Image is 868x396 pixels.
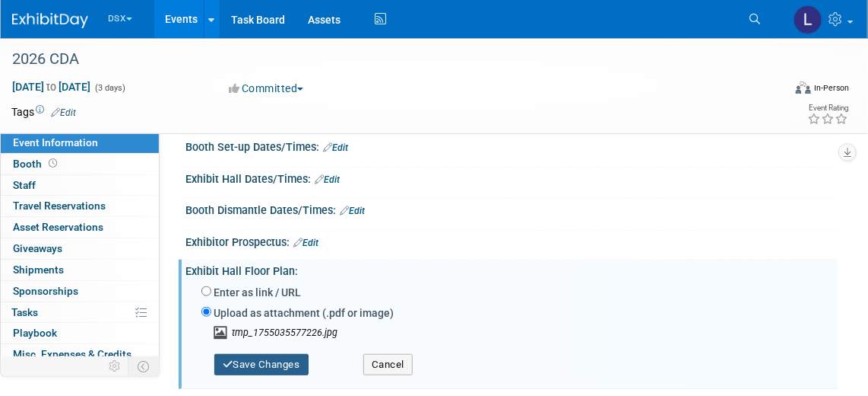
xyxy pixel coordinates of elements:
[293,238,318,248] a: Edit
[12,13,88,28] img: ExhibitDay
[93,83,125,93] span: (3 days)
[44,81,59,93] span: to
[102,356,128,376] td: Personalize Event Tab Strip
[13,327,57,339] span: Playbook
[185,199,838,219] div: Booth Dismantle Dates/Times:
[185,231,838,251] div: Exhibitor Prospectus:
[13,221,103,233] span: Asset Reservations
[46,158,60,169] span: Booth not reserved yet
[232,327,337,338] i: tmp_1755035577226.jpg
[13,348,131,360] span: Misc. Expenses & Credits
[214,305,394,321] label: Upload as attachment (.pdf or image)
[1,217,159,238] a: Asset Reservations
[11,104,76,120] td: Tags
[1,196,159,216] a: Travel Reservations
[794,5,822,34] img: Lori Stewart
[807,104,848,112] div: Event Rating
[13,263,64,276] span: Shipments
[340,206,365,216] a: Edit
[13,179,36,191] span: Staff
[13,136,98,148] span: Event Information
[51,107,76,118] a: Edit
[323,142,348,153] a: Edit
[185,260,838,279] div: Exhibit Hall Floor Plan:
[214,354,309,375] button: Save Changes
[13,285,78,297] span: Sponsorships
[13,200,106,212] span: Travel Reservations
[11,80,91,94] span: [DATE] [DATE]
[1,302,159,323] a: Tasks
[223,81,309,96] button: Committed
[7,46,767,73] div: 2026 CDA
[363,354,413,375] button: Cancel
[1,260,159,280] a: Shipments
[1,344,159,365] a: Misc. Expenses & Credits
[185,168,838,187] div: Exhibit Hall Dates/Times:
[1,238,159,259] a: Giveaways
[13,158,60,170] span: Booth
[1,323,159,343] a: Playbook
[1,175,159,196] a: Staff
[813,82,849,94] div: In-Person
[315,174,340,185] a: Edit
[1,154,159,174] a: Booth
[719,79,849,102] div: Event Format
[214,285,301,300] label: Enter as link / URL
[13,242,62,254] span: Giveaways
[213,325,232,340] img: image-icon.png
[128,356,160,376] td: Toggle Event Tabs
[1,281,159,302] a: Sponsorships
[796,81,811,94] img: Format-Inperson.png
[1,133,159,153] a: Event Information
[11,306,38,318] span: Tasks
[185,136,838,155] div: Booth Set-up Dates/Times:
